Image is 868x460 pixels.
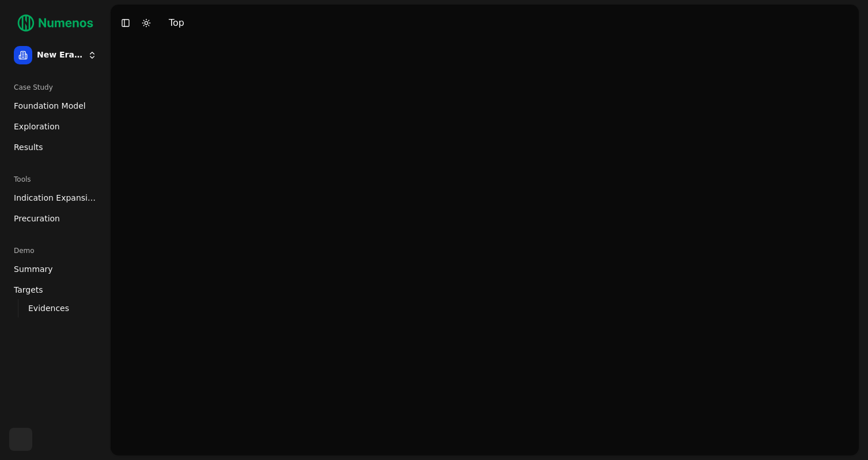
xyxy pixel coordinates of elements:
[9,241,101,260] div: Demo
[14,284,43,296] span: Targets
[28,302,69,314] span: Evidences
[14,192,97,204] span: Indication Expansion
[24,300,88,316] a: Evidences
[14,121,60,132] span: Exploration
[9,117,101,136] a: Exploration
[169,16,184,30] div: Top
[14,141,43,153] span: Results
[14,263,53,275] span: Summary
[14,100,86,112] span: Foundation Model
[9,138,101,156] a: Results
[9,170,101,189] div: Tools
[9,209,101,228] a: Precuration
[9,41,101,69] button: New Era Therapeutics
[37,50,83,60] span: New Era Therapeutics
[9,281,101,299] a: Targets
[9,78,101,97] div: Case Study
[9,97,101,115] a: Foundation Model
[9,260,101,278] a: Summary
[14,213,60,224] span: Precuration
[9,189,101,207] a: Indication Expansion
[9,9,101,37] img: Numenos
